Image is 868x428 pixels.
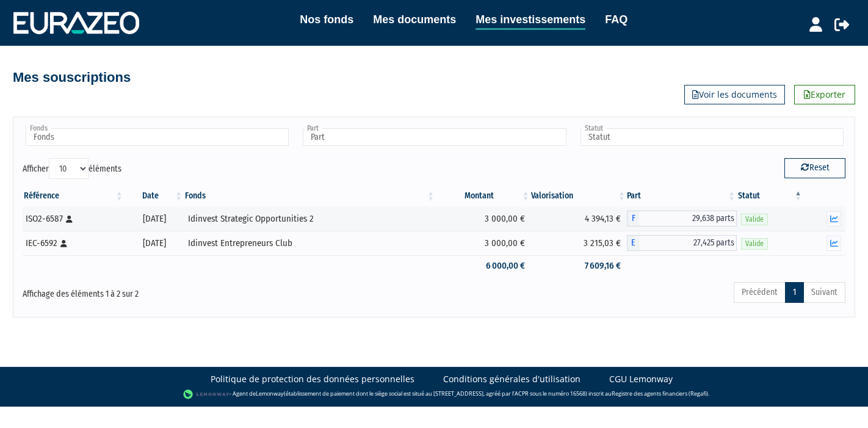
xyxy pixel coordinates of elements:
[60,240,67,247] i: [Français] Personne physique
[13,70,131,85] h4: Mes souscriptions
[627,235,737,251] div: E - Idinvest Entrepreneurs Club
[436,231,531,255] td: 3 000,00 €
[803,282,845,303] a: Suivant
[531,255,627,277] td: 7 609,16 €
[612,390,708,397] a: Registre des agents financiers (Regafi)
[741,214,768,225] span: Valide
[300,11,353,28] a: Nos fonds
[785,282,804,303] a: 1
[256,390,284,397] a: Lemonway
[734,282,786,303] a: Précédent
[737,186,803,206] th: Statut : activer pour trier la colonne par ordre d&eacute;croissant
[794,85,855,104] a: Exporter
[627,186,737,206] th: Part: activer pour trier la colonne par ordre croissant
[23,158,121,179] label: Afficher éléments
[784,158,845,178] button: Reset
[605,11,627,28] a: FAQ
[741,238,768,250] span: Valide
[23,281,355,300] div: Affichage des éléments 1 à 2 sur 2
[13,12,139,34] img: 1732889491-logotype_eurazeo_blanc_rvb.png
[639,235,737,251] span: 27,425 parts
[436,255,531,277] td: 6 000,00 €
[23,186,125,206] th: Référence : activer pour trier la colonne par ordre croissant
[66,216,73,223] i: [Français] Personne physique
[639,211,737,227] span: 29,638 parts
[129,212,180,225] div: [DATE]
[49,158,89,179] select: Afficheréléments
[609,373,673,385] a: CGU Lemonway
[184,186,436,206] th: Fonds: activer pour trier la colonne par ordre croissant
[125,186,184,206] th: Date: activer pour trier la colonne par ordre croissant
[26,212,120,225] div: ISO2-6587
[443,373,580,385] a: Conditions générales d'utilisation
[531,206,627,231] td: 4 394,13 €
[188,237,432,250] div: Idinvest Entrepreneurs Club
[684,85,785,104] a: Voir les documents
[627,211,737,227] div: F - Idinvest Strategic Opportunities 2
[436,206,531,231] td: 3 000,00 €
[627,211,639,227] span: F
[476,11,585,30] a: Mes investissements
[188,212,432,225] div: Idinvest Strategic Opportunities 2
[373,11,456,28] a: Mes documents
[183,388,230,401] img: logo-lemonway.png
[531,186,627,206] th: Valorisation: activer pour trier la colonne par ordre croissant
[531,231,627,255] td: 3 215,03 €
[627,235,639,251] span: E
[12,388,856,401] div: - Agent de (établissement de paiement dont le siège social est situé au [STREET_ADDRESS], agréé p...
[129,237,180,250] div: [DATE]
[436,186,531,206] th: Montant: activer pour trier la colonne par ordre croissant
[26,237,120,250] div: IEC-6592
[211,373,414,385] a: Politique de protection des données personnelles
